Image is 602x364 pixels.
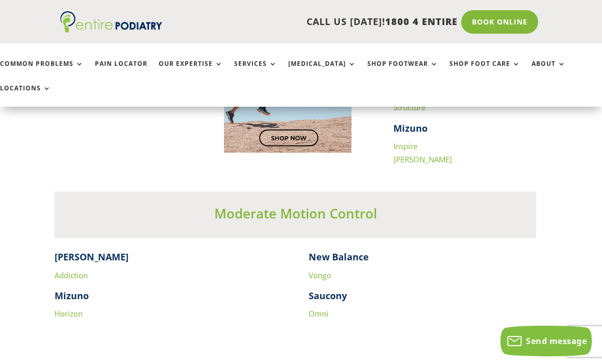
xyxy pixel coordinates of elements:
a: [PERSON_NAME] [393,154,452,164]
a: Inspire [393,141,417,151]
a: Pain Locator [95,60,147,82]
span: Send message [526,335,587,347]
button: Send message [500,326,592,356]
a: Omni [309,308,329,319]
a: Horizon [55,308,83,319]
a: About [532,60,566,82]
p: CALL US [DATE]! [167,15,458,29]
span: 1800 4 ENTIRE [385,15,458,28]
strong: Mizuno [393,122,428,134]
a: Vongo [309,270,331,280]
a: Addiction [55,270,88,280]
a: Our Expertise [159,60,223,82]
img: logo (1) [60,11,162,33]
a: Entire Podiatry [60,25,162,35]
a: Book Online [461,10,538,34]
a: [MEDICAL_DATA] [288,60,356,82]
h4: New Balance [309,251,536,269]
h3: Moderate Motion Control [55,204,536,228]
a: Structure [393,102,425,112]
h4: [PERSON_NAME] [55,251,282,269]
h4: Saucony [309,289,536,307]
h4: Mizuno [55,289,282,307]
a: Shop Foot Care [449,60,520,82]
a: Services [234,60,277,82]
a: Shop Footwear [367,60,438,82]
